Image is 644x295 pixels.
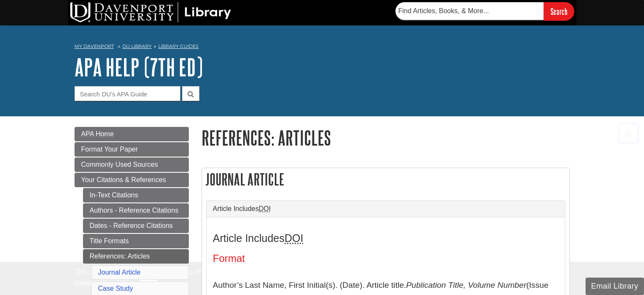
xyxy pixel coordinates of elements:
[83,249,189,264] a: References: Articles
[75,173,189,187] a: Your Citations & References
[75,127,189,141] a: APA Home
[406,281,526,289] i: Publication Title, Volume Number
[202,168,569,191] h2: Journal Article
[83,203,189,218] a: Authors - Reference Citations
[75,43,114,50] a: My Davenport
[75,54,203,80] a: APA Help (7th Ed)
[586,278,644,295] button: Email Library
[202,127,570,149] h1: References: Articles
[70,2,231,22] img: DU Library
[213,232,558,244] h3: Article Includes
[83,234,189,248] a: Title Formats
[98,269,141,276] a: Journal Article
[75,41,570,54] nav: breadcrumb
[122,43,152,49] a: DU Library
[75,86,180,101] input: Search DU's APA Guide
[81,146,138,153] span: Format Your Paper
[81,161,158,168] span: Commonly Used Sources
[259,205,271,212] abbr: Digital Object Identifier. This is the string of numbers associated with a particular article. No...
[213,205,558,213] a: Article IncludesDOI
[615,127,642,139] a: Back to Top
[81,130,114,138] span: APA Home
[213,253,558,264] h4: Format
[81,176,166,183] span: Your Citations & References
[395,2,544,20] input: Find Articles, Books, & More...
[395,2,574,20] form: Searches DU Library's articles, books, and more
[75,142,189,157] a: Format Your Paper
[98,285,133,292] a: Case Study
[83,188,189,202] a: In-Text Citations
[158,43,199,49] a: Library Guides
[75,157,189,172] a: Commonly Used Sources
[544,2,574,20] input: Search
[83,219,189,233] a: Dates - Reference Citations
[285,232,303,244] abbr: Digital Object Identifier. This is the string of numbers associated with a particular article. No...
